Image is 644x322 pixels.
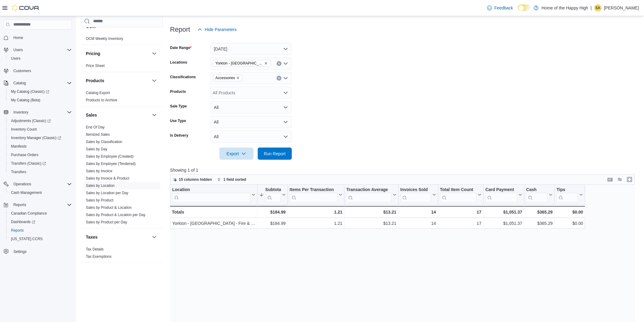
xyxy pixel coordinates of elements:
[9,134,72,142] span: Inventory Manager (Classic)
[9,218,72,226] span: Dashboards
[265,187,281,202] div: Subtotal
[6,117,74,125] a: Adjustments (Classic)
[86,247,104,252] span: Tax Details
[526,220,553,227] div: $365.29
[172,187,250,193] div: Location
[485,2,516,14] a: Feedback
[213,75,243,81] span: Accessories
[86,176,129,181] span: Sales by Invoice & Product
[526,187,548,193] div: Cash
[557,208,583,216] div: $0.00
[258,148,292,160] button: Run Report
[11,161,46,166] span: Transfers (Classic)
[6,226,74,235] button: Reports
[6,87,74,96] a: My Catalog (Classic)
[485,220,522,227] div: $1,051.37
[86,234,98,240] h3: Taxes
[557,220,583,227] div: $0.00
[11,79,72,87] span: Catalog
[86,162,136,166] a: Sales by Employee (Tendered)
[11,89,49,94] span: My Catalog (Classic)
[86,247,104,251] a: Tax Details
[86,125,105,130] span: End Of Day
[13,68,31,73] span: Customers
[264,151,286,157] span: Run Report
[11,180,34,188] button: Operations
[13,35,23,40] span: Home
[9,151,72,159] span: Purchase Orders
[440,187,477,193] div: Total Item Count
[86,90,110,95] span: Catalog Export
[210,43,292,55] button: [DATE]
[151,233,158,241] button: Taxes
[6,235,74,243] button: [US_STATE] CCRS
[86,98,117,102] a: Products to Archive
[9,218,38,226] a: Dashboards
[526,187,548,202] div: Cash
[346,208,396,216] div: $13.21
[495,5,513,11] span: Feedback
[9,88,72,95] span: My Catalog (Classic)
[172,187,250,202] div: Location
[9,189,44,196] a: Cash Management
[6,125,74,134] button: Inventory Count
[591,4,592,12] p: |
[205,26,237,33] span: Hide Parameters
[172,187,255,202] button: Location
[151,50,158,57] button: Pricing
[264,61,268,65] button: Remove Yorkton - York Station - Fire & Flower from selection in this group
[6,168,74,176] button: Transfers
[86,78,149,84] button: Products
[526,187,553,202] button: Cash
[6,209,74,218] button: Canadian Compliance
[86,161,136,166] span: Sales by Employee (Tendered)
[290,187,338,193] div: Items Per Transaction
[179,177,212,182] span: 15 columns hidden
[86,139,122,144] span: Sales by Classification
[11,170,26,174] span: Transfers
[86,198,114,203] span: Sales by Product
[485,187,517,202] div: Card Payment
[400,187,436,202] button: Invoices Sold
[1,46,74,54] button: Users
[86,205,132,210] span: Sales by Product & Location
[11,79,28,87] button: Catalog
[151,23,158,30] button: OCM
[170,118,186,123] label: Use Type
[86,140,122,144] a: Sales by Classification
[223,148,250,160] span: Export
[6,134,74,142] a: Inventory Manager (Classic)
[283,61,288,66] button: Open list of options
[11,34,26,41] a: Home
[6,159,74,168] a: Transfers (Classic)
[86,220,127,224] a: Sales by Product per Day
[9,210,49,217] a: Canadian Compliance
[557,187,578,193] div: Tips
[86,154,134,159] a: Sales by Employee (Created)
[557,187,583,202] button: Tips
[557,187,578,202] div: Tips
[594,4,602,12] div: Shawn Alexander
[86,132,110,137] a: Itemized Sales
[265,187,281,193] div: Subtotal
[11,152,39,157] span: Purchase Orders
[9,96,43,104] a: My Catalog (Beta)
[11,109,72,116] span: Inventory
[86,147,107,152] span: Sales by Day
[11,180,72,188] span: Operations
[6,96,74,104] button: My Catalog (Beta)
[11,219,35,224] span: Dashboards
[346,187,391,202] div: Transaction Average
[170,60,187,65] label: Locations
[86,78,104,84] h3: Products
[11,236,43,241] span: [US_STATE] CCRS
[219,148,254,160] button: Export
[170,167,640,173] p: Showing 1 of 1
[86,112,149,118] button: Sales
[11,190,42,195] span: Cash Management
[86,254,112,259] span: Tax Exemptions
[195,23,239,36] button: Hide Parameters
[6,188,74,197] button: Cash Management
[86,220,127,225] span: Sales by Product per Day
[11,46,25,54] button: Users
